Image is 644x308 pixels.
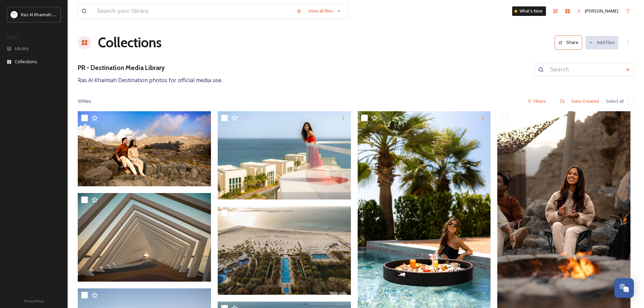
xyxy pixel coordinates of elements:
[524,95,549,108] div: Filters
[568,95,602,108] div: Date Created
[547,62,621,77] input: Search
[555,35,582,49] button: Share
[586,36,618,49] button: Add Files
[24,299,44,303] span: Privacy Policy
[94,4,293,19] input: Search your library
[15,58,37,65] span: Collections
[78,193,211,282] img: Manar Mall Promenade Ras Al Khaimah UAE.jpg
[218,111,351,199] img: Destination photography 2023 (4).jpg
[606,98,624,104] span: Select all
[78,111,211,186] img: Destination photography 2023 (2).png
[305,4,344,18] a: View all files
[21,11,117,18] span: Ras Al Khaimah Tourism Development Authority
[218,206,351,295] img: Waldorf Astoria Beach Ras Al Khaimah UAE.jpg
[24,297,44,305] a: Privacy Policy
[98,32,162,53] a: Collections
[15,45,28,52] span: Library
[11,11,18,18] img: Logo_RAKTDA_RGB-01.png
[614,278,634,298] button: Open Chat
[78,63,222,73] h3: PR - Destination Media Library
[78,76,222,84] span: Ras Al Khaimah Destination photos for official media use.
[512,6,546,16] a: What's New
[78,98,91,104] span: 55 file s
[7,35,19,40] span: MEDIA
[585,8,618,14] span: [PERSON_NAME]
[574,4,622,18] a: [PERSON_NAME]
